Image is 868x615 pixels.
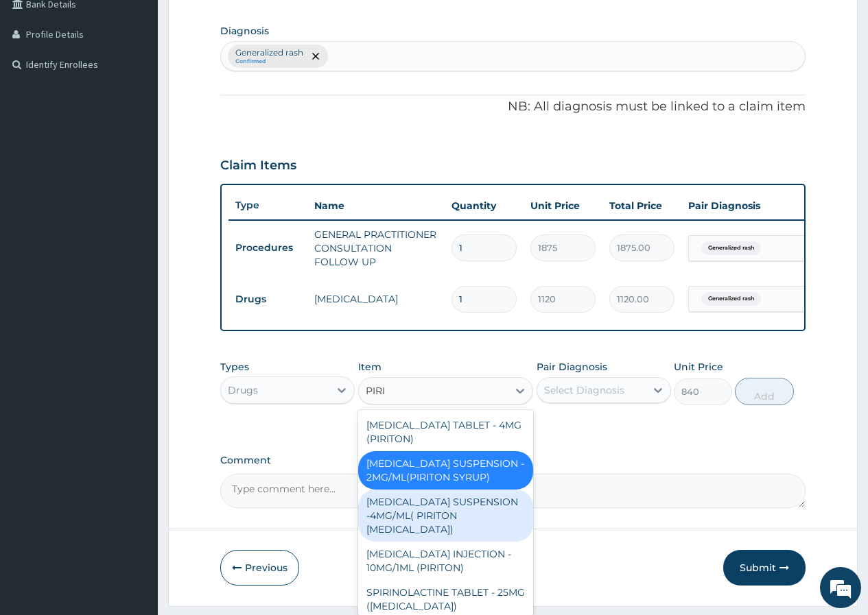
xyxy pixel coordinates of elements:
td: Procedures [228,235,307,261]
div: [MEDICAL_DATA] SUSPENSION -4MG/ML( PIRITON [MEDICAL_DATA]) [358,490,534,542]
th: Name [307,192,445,219]
label: Diagnosis [220,24,269,38]
button: Add [735,378,793,405]
img: d_794563401_company_1708531726252_794563401 [25,69,56,103]
div: [MEDICAL_DATA] SUSPENSION - 2MG/ML(PIRITON SYRUP) [358,451,534,490]
button: Submit [723,550,806,586]
p: Generalized rash [235,47,303,58]
button: Previous [220,550,299,586]
label: Types [220,361,249,373]
div: [MEDICAL_DATA] INJECTION - 10MG/1ML (PIRITON) [358,542,534,580]
th: Pair Diagnosis [681,192,832,219]
span: Generalized rash [701,241,761,255]
label: Comment [220,455,806,466]
label: Pair Diagnosis [537,360,607,374]
small: Confirmed [235,58,303,65]
label: Unit Price [674,360,723,374]
div: Drugs [228,383,258,397]
div: Chat with us now [71,77,231,95]
th: Type [228,193,307,218]
div: Select Diagnosis [544,383,624,397]
span: Generalized rash [701,292,761,306]
span: We're online! [80,173,189,311]
label: Item [358,360,382,374]
textarea: Type your message and hit 'Enter' [7,374,261,422]
span: remove selection option [309,50,322,62]
p: NB: All diagnosis must be linked to a claim item [220,98,806,116]
h3: Claim Items [220,158,296,173]
div: Minimize live chat window [225,7,258,40]
td: GENERAL PRACTITIONER CONSULTATION FOLLOW UP [307,221,445,276]
th: Total Price [602,192,681,219]
td: Drugs [228,287,307,312]
td: [MEDICAL_DATA] [307,285,445,313]
div: [MEDICAL_DATA] TABLET - 4MG (PIRITON) [358,413,534,451]
th: Quantity [445,192,524,219]
th: Unit Price [524,192,602,219]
